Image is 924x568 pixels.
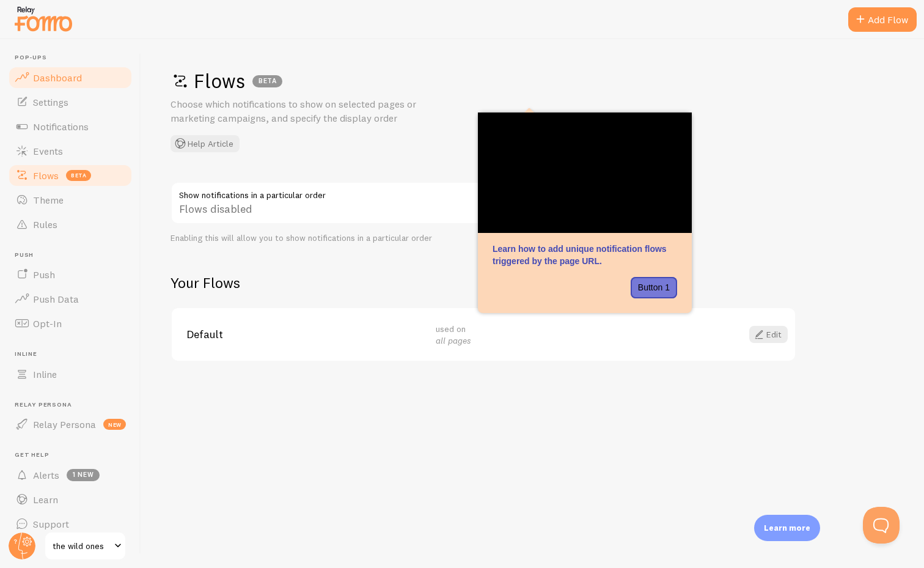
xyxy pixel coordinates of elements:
a: Rules [7,212,133,237]
div: Flows disabled [170,182,537,226]
span: Relay Persona [33,418,96,430]
em: all pages [436,335,471,346]
span: the wild ones [53,539,111,553]
span: Events [33,145,63,157]
span: Rules [33,218,57,231]
a: Notifications [7,114,133,139]
img: fomo-relay-logo-orange.svg [13,3,74,34]
span: Notifications [33,120,89,133]
a: Push [7,262,133,287]
a: Settings [7,90,133,114]
a: Theme [7,188,133,212]
span: Push [33,268,55,281]
span: Relay Persona [15,401,133,409]
span: used on [436,323,471,346]
p: Choose which notifications to show on selected pages or marketing campaigns, and specify the disp... [170,97,464,125]
a: Push Data [7,287,133,311]
iframe: Help Scout Beacon - Open [863,507,900,544]
a: Inline [7,362,133,386]
span: Flows [33,169,59,182]
span: Dashboard [33,72,82,84]
a: Flows beta [7,163,133,188]
p: Learn how to add unique notification flows triggered by the page URL. [493,243,677,267]
span: Default [186,329,421,340]
div: BETA [252,75,282,87]
a: Events [7,139,133,163]
a: Dashboard [7,65,133,90]
a: Opt-In [7,311,133,336]
span: Learn [33,493,58,506]
button: Button 1 [631,277,677,299]
span: Pop-ups [15,54,133,62]
a: the wild ones [44,531,127,561]
span: Theme [33,194,64,206]
a: Relay Persona new [7,412,133,437]
span: Inline [33,368,57,380]
span: Get Help [15,451,133,459]
a: Alerts 1 new [7,463,133,487]
span: Opt-In [33,317,62,330]
span: Alerts [33,469,59,481]
span: 1 new [67,469,100,481]
span: Settings [33,96,68,108]
div: Enabling this will allow you to show notifications in a particular order [170,233,537,244]
h2: Your Flows [170,273,796,292]
a: Learn [7,487,133,512]
span: Support [33,518,69,530]
span: new [103,419,126,430]
button: Help Article [170,135,240,152]
a: Support [7,512,133,536]
p: Learn more [764,522,810,534]
div: Learn more [754,515,820,541]
a: Edit [749,326,788,343]
span: beta [66,170,91,181]
span: Push [15,251,133,259]
h1: Flows [170,68,887,94]
span: Inline [15,350,133,358]
span: Push Data [33,293,79,305]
